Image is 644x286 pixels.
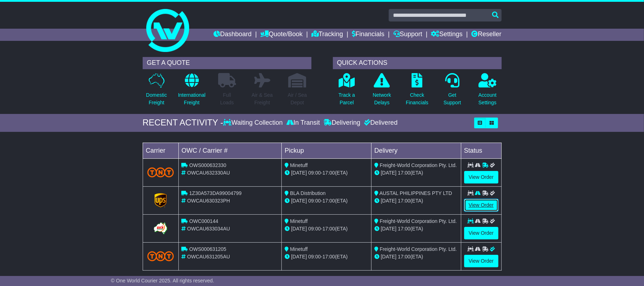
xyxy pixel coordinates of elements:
[147,251,174,261] img: TNT_Domestic.png
[152,221,169,235] img: GetCarrierServiceLogo
[339,91,355,106] p: Track a Parcel
[380,246,457,252] span: Freight-World Corporation Pty. Ltd.
[443,91,461,106] p: Get Support
[143,57,311,69] div: GET A QUOTE
[291,254,307,259] span: [DATE]
[372,73,391,110] a: NetworkDelays
[308,198,321,204] span: 09:00
[290,190,326,196] span: BLA Distribution
[290,218,308,224] span: Minetuff
[285,253,368,261] div: - (ETA)
[187,254,230,259] span: OWCAU631205AU
[464,199,498,211] a: View Order
[406,91,428,106] p: Check Financials
[178,143,282,158] td: OWC / Carrier #
[333,57,502,69] div: QUICK ACTIONS
[352,29,384,41] a: Financials
[218,91,236,106] p: Full Loads
[290,162,308,168] span: Minetuff
[291,226,307,232] span: [DATE]
[373,91,391,106] p: Network Delays
[213,29,252,41] a: Dashboard
[464,255,498,267] a: View Order
[380,162,457,168] span: Freight-World Corporation Pty. Ltd.
[398,170,411,176] span: 17:00
[288,91,307,106] p: Air / Sea Depot
[393,29,422,41] a: Support
[290,246,308,252] span: Minetuff
[338,73,355,110] a: Track aParcel
[282,143,372,158] td: Pickup
[323,254,335,259] span: 17:00
[381,226,397,232] span: [DATE]
[461,143,501,158] td: Status
[187,170,230,176] span: OWCAU632330AU
[381,254,397,259] span: [DATE]
[311,29,343,41] a: Tracking
[374,169,458,177] div: (ETA)
[405,73,429,110] a: CheckFinancials
[323,226,335,232] span: 17:00
[362,119,398,127] div: Delivered
[147,167,174,177] img: TNT_Domestic.png
[285,197,368,205] div: - (ETA)
[471,29,501,41] a: Reseller
[143,143,178,158] td: Carrier
[189,218,218,224] span: OWC000144
[285,169,368,177] div: - (ETA)
[381,198,397,204] span: [DATE]
[223,119,284,127] div: Waiting Collection
[308,254,321,259] span: 09:00
[178,91,206,106] p: International Freight
[308,170,321,176] span: 09:00
[189,246,226,252] span: OWS000631205
[380,218,457,224] span: Freight-World Corporation Pty. Ltd.
[291,170,307,176] span: [DATE]
[285,119,322,127] div: In Transit
[398,254,411,259] span: 17:00
[374,197,458,205] div: (ETA)
[398,226,411,232] span: 17:00
[154,193,167,208] img: GetCarrierServiceLogo
[371,143,461,158] td: Delivery
[111,278,214,283] span: © One World Courier 2025. All rights reserved.
[285,225,368,233] div: - (ETA)
[189,162,226,168] span: OWS000632330
[379,190,452,196] span: AUSTAL PHILIPPINES PTY LTD
[323,198,335,204] span: 17:00
[322,119,362,127] div: Delivering
[178,73,206,110] a: InternationalFreight
[308,226,321,232] span: 09:00
[291,198,307,204] span: [DATE]
[478,91,497,106] p: Account Settings
[374,225,458,233] div: (ETA)
[443,73,461,110] a: GetSupport
[189,190,241,196] span: 1Z30A573DA99004799
[146,73,167,110] a: DomesticFreight
[431,29,463,41] a: Settings
[374,253,458,261] div: (ETA)
[464,171,498,183] a: View Order
[464,227,498,239] a: View Order
[478,73,497,110] a: AccountSettings
[252,91,273,106] p: Air & Sea Freight
[187,198,230,204] span: OWCAU630323PH
[260,29,303,41] a: Quote/Book
[381,170,397,176] span: [DATE]
[323,170,335,176] span: 17:00
[143,118,223,128] div: RECENT ACTIVITY -
[398,198,411,204] span: 17:00
[146,91,167,106] p: Domestic Freight
[187,226,230,232] span: OWCAU633034AU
